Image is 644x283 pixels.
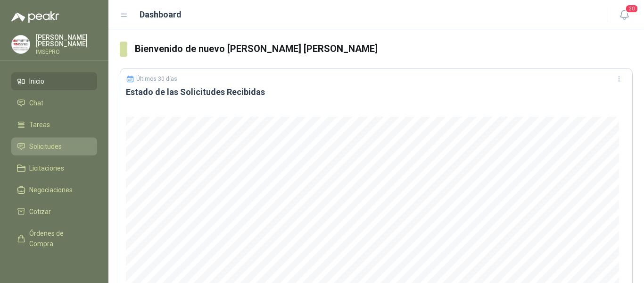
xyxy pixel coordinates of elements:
span: Tareas [29,120,50,130]
h3: Estado de las Solicitudes Recibidas [126,86,627,98]
a: Chat [11,94,97,112]
img: Logo peakr [11,11,59,23]
span: Negociaciones [29,185,73,195]
img: Company Logo [12,35,30,53]
span: Órdenes de Compra [29,228,88,249]
span: 20 [625,4,638,13]
span: Chat [29,98,43,108]
span: Licitaciones [29,163,64,173]
p: [PERSON_NAME] [PERSON_NAME] [36,34,97,47]
a: Licitaciones [11,159,97,177]
a: Cotizar [11,203,97,221]
a: Negociaciones [11,181,97,199]
h3: Bienvenido de nuevo [PERSON_NAME] [PERSON_NAME] [135,42,633,56]
p: IMSEPRO [36,49,97,55]
button: 20 [616,7,633,24]
p: Últimos 30 días [136,76,177,82]
h1: Dashboard [140,8,182,21]
span: Inicio [29,76,44,86]
a: Remisiones [11,257,97,274]
span: Cotizar [29,206,51,217]
a: Tareas [11,116,97,134]
span: Solicitudes [29,141,62,152]
a: Solicitudes [11,137,97,155]
a: Órdenes de Compra [11,224,97,253]
a: Inicio [11,72,97,90]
